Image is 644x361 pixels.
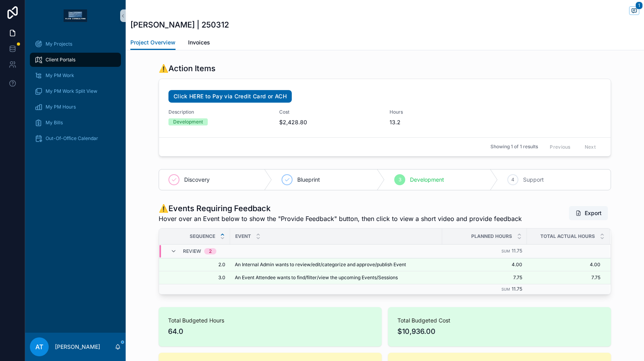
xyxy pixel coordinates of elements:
[130,35,176,50] a: Project Overview
[159,214,522,223] span: Hover over an Event below to show the "Provide Feedback" button, then click to view a short video...
[235,274,398,281] span: An Event Attendee wants to find/filter/view the upcoming Events/Sessions
[447,262,522,268] span: 4.00
[30,53,121,67] a: Client Portals
[523,176,544,184] span: Support
[30,84,121,98] a: My PM Work Split View
[46,72,74,79] span: My PM Work
[173,118,203,125] div: Development
[183,248,201,254] span: Review
[527,274,600,281] span: 7.75
[168,90,292,103] a: Click HERE to Pay via Credit Card or ACH
[527,262,600,268] span: 4.00
[46,88,97,94] span: My PM Work Split View
[30,116,121,130] a: My Bills
[540,233,595,239] span: Total Actual Hours
[55,343,100,351] p: [PERSON_NAME]
[46,104,76,110] span: My PM Hours
[25,31,126,156] div: scrollable content
[168,317,372,324] span: Total Budgeted Hours
[190,233,215,239] span: Sequence
[279,109,381,115] span: Cost
[501,287,510,291] small: Sum
[297,176,320,184] span: Blueprint
[168,109,270,115] span: Description
[501,249,510,253] small: Sum
[279,118,381,126] span: $2,428.80
[46,120,63,126] span: My Bills
[490,144,538,150] span: Showing 1 of 1 results
[46,41,72,47] span: My Projects
[209,248,212,254] div: 2
[447,274,522,281] span: 7.75
[184,176,210,184] span: Discovery
[46,135,98,142] span: Out-Of-Office Calendar
[159,203,522,214] h1: ⚠️Events Requiring Feedback
[168,326,372,337] span: 64.0
[511,177,514,183] span: 4
[159,63,216,74] h1: ⚠️Action Items
[235,262,406,268] span: An Internal Admin wants to review/edit/categorize and approve/publish Event
[390,118,491,126] span: 13.2
[130,39,176,46] span: Project Overview
[635,2,643,9] span: 1
[397,326,602,337] span: $10,936.00
[30,100,121,114] a: My PM Hours
[159,79,611,137] a: Click HERE to Pay via Credit Card or ACHDescriptionDevelopmentCost$2,428.80Hours13.2
[629,6,639,16] button: 1
[168,262,225,268] span: 2.0
[399,177,401,183] span: 3
[188,35,210,51] a: Invoices
[188,39,210,46] span: Invoices
[410,176,444,184] span: Development
[64,9,87,22] img: App logo
[235,233,251,239] span: Event
[46,57,75,63] span: Client Portals
[130,19,229,30] h1: [PERSON_NAME] | 250312
[471,233,512,239] span: Planned Hours
[35,342,43,352] span: AT
[30,37,121,51] a: My Projects
[168,274,225,281] span: 3.0
[569,206,608,220] button: Export
[397,317,602,324] span: Total Budgeted Cost
[390,109,491,115] span: Hours
[30,68,121,83] a: My PM Work
[30,131,121,146] a: Out-Of-Office Calendar
[512,248,522,254] span: 11.75
[512,286,522,292] span: 11.75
